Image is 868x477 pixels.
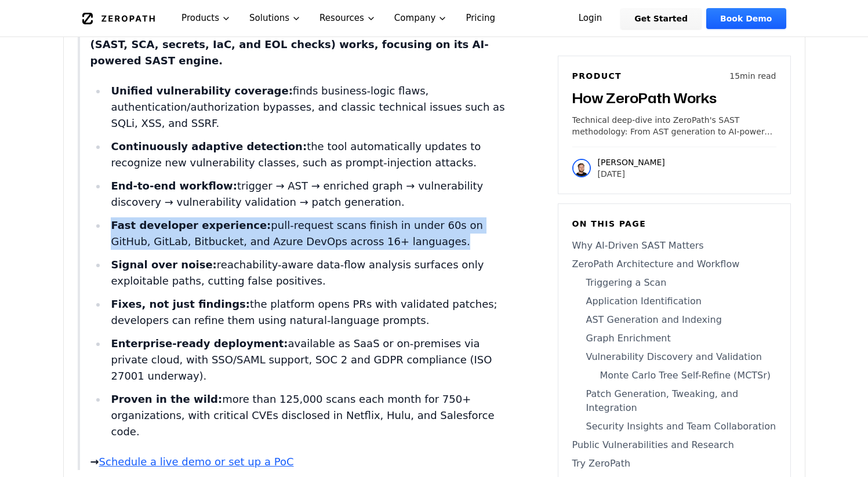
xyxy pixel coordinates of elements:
li: trigger → AST → enriched graph → vulnerability discovery → vulnerability validation → patch gener... [107,178,509,210]
a: Triggering a Scan [572,276,776,290]
a: Get Started [620,8,702,29]
strong: Unified vulnerability coverage: [111,85,292,97]
a: Monte Carlo Tree Self-Refine (MCTSr) [572,369,776,383]
p: 15 min read [729,70,776,82]
a: AST Generation and Indexing [572,313,776,327]
a: Try ZeroPath [572,457,776,471]
strong: Proven in the wild: [111,393,222,405]
strong: End-to-end workflow: [111,180,237,192]
p: [DATE] [598,168,665,180]
li: finds business-logic flaws, authentication/authorization bypasses, and classic technical issues s... [107,83,509,132]
h6: Product [572,70,622,82]
a: Application Identification [572,294,776,308]
a: Security Insights and Team Collaboration [572,420,776,434]
p: Technical deep-dive into ZeroPath's SAST methodology: From AST generation to AI-powered vulnerabi... [572,114,776,137]
strong: Enterprise-ready deployment: [111,337,288,349]
h6: On this page [572,218,776,230]
li: the platform opens PRs with validated patches; developers can refine them using natural-language ... [107,296,509,329]
img: Raphael Karger [572,159,591,177]
a: Why AI-Driven SAST Matters [572,239,776,253]
h3: How ZeroPath Works [572,89,776,107]
a: Public Vulnerabilities and Research [572,438,776,452]
a: ZeroPath Architecture and Workflow [572,257,776,271]
a: Vulnerability Discovery and Validation [572,350,776,364]
strong: → [90,456,294,468]
strong: Fast developer experience: [111,219,271,231]
li: pull-request scans finish in under 60s on GitHub, GitLab, Bitbucket, and Azure DevOps across 16+ ... [107,217,509,250]
a: Schedule a live demo or set up a PoC [99,456,294,468]
a: Patch Generation, Tweaking, and Integration [572,387,776,415]
li: available as SaaS or on-premises via private cloud, with SSO/SAML support, SOC 2 and GDPR complia... [107,336,509,384]
strong: Continuously adaptive detection: [111,140,307,152]
p: [PERSON_NAME] [598,156,665,168]
strong: Signal over noise: [111,258,216,271]
strong: TL;DR: This post explains how ZeroPath's unified AppSec platform (SAST, SCA, secrets, IaC, and EO... [90,22,489,67]
li: more than 125,000 scans each month for 750+ organizations, with critical CVEs disclosed in Netfli... [107,391,509,440]
a: Login [565,8,616,29]
li: reachability-aware data-flow analysis surfaces only exploitable paths, cutting false positives. [107,257,509,289]
a: Graph Enrichment [572,332,776,345]
li: the tool automatically updates to recognize new vulnerability classes, such as prompt-injection a... [107,139,509,171]
a: Book Demo [706,8,786,29]
strong: Fixes, not just findings: [111,298,250,310]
